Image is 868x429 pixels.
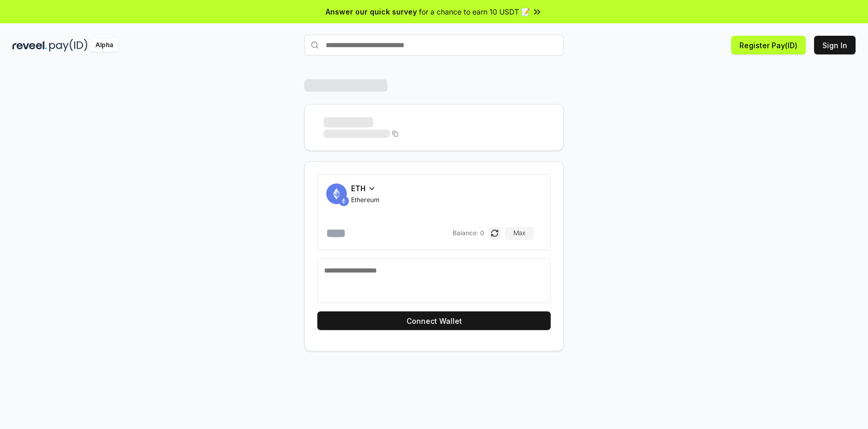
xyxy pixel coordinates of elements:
[317,311,551,330] button: Connect Wallet
[731,36,806,54] button: Register Pay(ID)
[339,196,349,206] img: ETH.svg
[453,229,478,237] span: Balance:
[90,39,119,52] div: Alpha
[12,39,47,52] img: reveel_dark
[326,6,417,17] span: Answer our quick survey
[351,183,366,194] span: ETH
[419,6,530,17] span: for a chance to earn 10 USDT 📝
[480,229,484,237] span: 0
[351,196,380,204] span: Ethereum
[814,36,856,54] button: Sign In
[49,39,88,52] img: pay_id
[505,227,534,239] button: Max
